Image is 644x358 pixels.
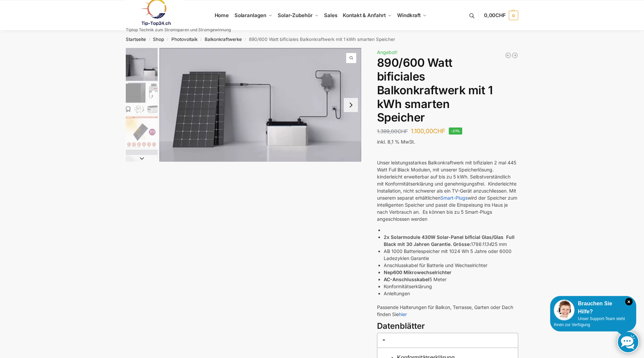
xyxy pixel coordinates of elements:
[242,37,249,42] span: /
[126,150,158,182] img: 1 (3)
[124,149,158,182] li: 4 / 7
[114,31,530,48] nav: Breadcrumb
[411,127,445,135] bdi: 1.100,00
[124,82,158,115] li: 2 / 7
[471,241,507,247] span: 1786 25 mm
[126,155,158,162] button: Next slide
[164,37,171,42] span: /
[505,52,512,59] a: Mega XXL 1780 Watt Steckerkraftwerk Genehmigungsfrei.
[399,311,407,317] a: hier
[384,283,518,290] li: Konformitätserklärung
[384,290,518,297] li: Anleitungen
[377,56,518,124] h1: 890/600 Watt bificiales Balkonkraftwerk mit 1 kWh smarten Speicher
[397,128,408,135] span: CHF
[384,269,451,275] strong: Nep600 Mikrowechselrichter
[449,127,463,135] span: -21%
[377,49,397,55] span: Angebot!
[384,262,518,269] li: Anschlusskabel für Batterie und Wechselrichter
[159,48,361,162] img: ASE 1000 Batteriespeicher
[384,234,515,247] strong: 2x Solarmodule 430W Solar-Panel bificial Glas/Glas Full Black mit 30 Jahren Garantie. Grösse:
[321,0,340,31] a: Sales
[495,12,506,18] span: CHF
[146,37,153,42] span: /
[198,37,205,42] span: /
[554,316,625,327] span: Unser Support-Team steht Ihnen zur Verfügung
[384,276,429,282] strong: AC-Anschlusskabel
[126,28,231,32] p: Tiptop Technik zum Stromsparen und Stromgewinnung
[484,5,518,25] a: 0,00CHF 0
[377,304,518,318] p: Passende Halterungen für Balkon, Terrasse, Garten oder Dach finden Sie
[171,37,198,42] a: Photovoltaik
[394,0,430,31] a: Windkraft
[384,276,518,283] li: 5 Meter
[205,37,242,42] a: Balkonkraftwerke
[126,116,158,148] img: Bificial 30 % mehr Leistung
[625,298,633,305] i: Schließen
[554,300,633,316] div: Brauchen Sie Hilfe?
[377,159,518,222] p: Unser leistungsstarkes Balkonkraftwerk mit bifizialen 2 mal 445 Watt Full Black Modulen, mit unse...
[124,48,158,82] li: 1 / 7
[512,52,518,59] a: WiFi Smart Plug für unseren Plug & Play Batteriespeicher
[275,0,321,31] a: Solar-Zubehör
[554,300,575,320] img: Customer service
[159,48,361,162] li: 1 / 7
[344,98,358,112] button: Next slide
[440,195,468,201] a: Smart-Plugs
[231,0,275,31] a: Solaranlagen
[433,127,445,135] span: CHF
[397,12,421,18] span: Windkraft
[153,37,164,42] a: Shop
[509,11,518,20] span: 0
[377,139,415,145] span: inkl. 8,1 % MwSt.
[377,128,408,135] bdi: 1.399,00
[126,37,146,42] a: Startseite
[384,248,518,262] li: AB 1000 Batteriespeicher mit 1024 Wh 5 Jahre oder 6000 Ladezyklen Garantie
[159,48,361,162] a: ASE 1000 Batteriespeicher1 3 scaled
[124,115,158,149] li: 3 / 7
[340,0,394,31] a: Kontakt & Anfahrt
[234,12,266,18] span: Solaranlagen
[126,48,158,81] img: ASE 1000 Batteriespeicher
[377,320,518,332] h3: Datenblätter
[484,12,506,18] span: 0,00
[324,12,337,18] span: Sales
[278,12,313,18] span: Solar-Zubehör
[126,83,158,114] img: 860w-mi-1kwh-speicher
[482,241,492,247] em: 1134
[343,12,385,18] span: Kontakt & Anfahrt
